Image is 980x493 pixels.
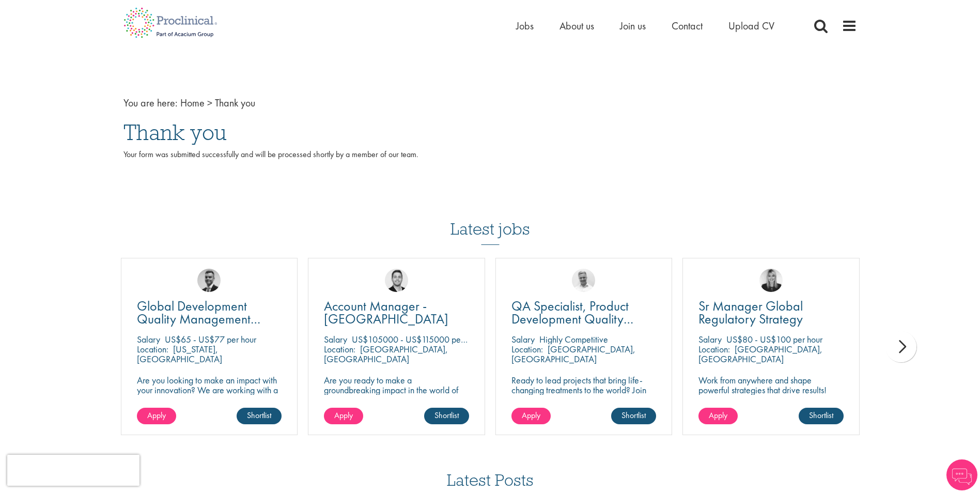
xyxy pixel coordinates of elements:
img: Joshua Bye [572,269,595,292]
span: Salary [137,333,160,345]
span: Apply [522,410,540,421]
span: Apply [334,410,353,421]
a: Shortlist [799,408,844,424]
img: Chatbot [946,459,977,490]
a: Sr Manager Global Regulatory Strategy [698,300,844,326]
a: Upload CV [728,19,774,33]
iframe: reCAPTCHA [7,455,139,486]
a: Shortlist [424,408,469,424]
a: Shortlist [611,408,656,424]
span: Apply [147,410,166,421]
a: Join us [620,19,646,33]
p: [GEOGRAPHIC_DATA], [GEOGRAPHIC_DATA] [698,343,822,365]
a: Apply [324,408,363,424]
a: Shortlist [237,408,282,424]
span: Salary [324,333,347,345]
p: US$80 - US$100 per hour [726,333,822,345]
p: [GEOGRAPHIC_DATA], [GEOGRAPHIC_DATA] [324,343,448,365]
a: About us [559,19,594,33]
span: Salary [511,333,535,345]
a: Apply [698,408,738,424]
p: Ready to lead projects that bring life-changing treatments to the world? Join our client at the f... [511,375,657,424]
p: US$105000 - US$115000 per annum [352,333,489,345]
p: Are you ready to make a groundbreaking impact in the world of biotechnology? Join a growing compa... [324,375,469,424]
a: QA Specialist, Product Development Quality (PDQ) [511,300,657,326]
span: QA Specialist, Product Development Quality (PDQ) [511,297,633,341]
span: Location: [324,343,355,355]
a: Apply [137,408,176,424]
img: Parker Jensen [385,269,408,292]
p: [GEOGRAPHIC_DATA], [GEOGRAPHIC_DATA] [511,343,635,365]
div: next [885,331,916,362]
span: Apply [709,410,727,421]
a: Contact [672,19,703,33]
span: Location: [511,343,543,355]
span: Location: [137,343,168,355]
p: US$65 - US$77 per hour [165,333,256,345]
a: breadcrumb link [180,96,205,110]
h3: Latest jobs [450,194,530,245]
span: Thank you [123,118,227,146]
p: Work from anywhere and shape powerful strategies that drive results! Enjoy the freedom of remote ... [698,375,844,424]
span: Account Manager - [GEOGRAPHIC_DATA] [324,297,448,328]
a: Apply [511,408,551,424]
p: [US_STATE], [GEOGRAPHIC_DATA] [137,343,222,365]
span: You are here: [123,96,178,110]
span: Global Development Quality Management (GCP) [137,297,260,341]
p: Are you looking to make an impact with your innovation? We are working with a well-established ph... [137,375,282,424]
span: Sr Manager Global Regulatory Strategy [698,297,803,328]
a: Global Development Quality Management (GCP) [137,300,282,326]
p: Highly Competitive [539,333,608,345]
span: > [207,96,212,110]
span: Location: [698,343,730,355]
a: Account Manager - [GEOGRAPHIC_DATA] [324,300,469,326]
img: Janelle Jones [759,269,783,292]
span: Thank you [215,96,255,110]
p: Your form was submitted successfully and will be processed shortly by a member of our team. [123,149,857,173]
span: Salary [698,333,722,345]
a: Jobs [516,19,534,33]
img: Alex Bill [197,269,221,292]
